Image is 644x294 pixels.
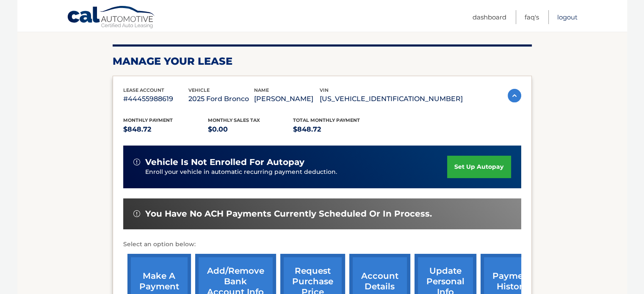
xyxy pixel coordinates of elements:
a: FAQ's [525,10,539,24]
a: set up autopay [447,156,511,178]
p: $848.72 [123,124,208,135]
span: Monthly sales Tax [208,117,260,123]
span: lease account [123,87,164,93]
p: Select an option below: [123,239,521,250]
p: [PERSON_NAME] [254,93,320,105]
span: Monthly Payment [123,117,173,123]
img: accordion-active.svg [508,89,521,102]
p: $0.00 [208,124,293,135]
p: [US_VEHICLE_IDENTIFICATION_NUMBER] [320,93,463,105]
a: Logout [557,10,578,24]
span: You have no ACH payments currently scheduled or in process. [145,209,432,219]
p: Enroll your vehicle in automatic recurring payment deduction. [145,168,448,177]
p: 2025 Ford Bronco [188,93,254,105]
span: vehicle [188,87,210,93]
a: Cal Automotive [67,5,156,30]
span: name [254,87,269,93]
a: Dashboard [473,10,506,24]
img: alert-white.svg [133,210,140,217]
h2: Manage Your Lease [113,55,532,68]
span: vin [320,87,329,93]
img: alert-white.svg [133,159,140,165]
span: vehicle is not enrolled for autopay [145,157,304,168]
p: $848.72 [293,124,378,135]
p: #44455988619 [123,93,189,105]
span: Total Monthly Payment [293,117,360,123]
